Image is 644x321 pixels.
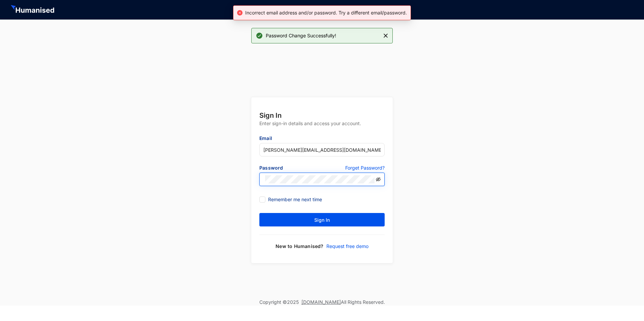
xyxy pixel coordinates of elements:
p: Password Change Successfully! [263,32,336,40]
span: Remember me next time [265,196,325,203]
input: Enter your email [259,143,385,156]
img: HeaderHumanisedNameIcon.51e74e20af0cdc04d39a069d6394d6d9.svg [11,5,56,14]
button: Sign In [259,213,385,226]
p: Copyright © 2025 All Rights Reserved. [259,299,385,306]
span: eye-invisible [376,177,381,182]
p: Password [259,165,322,173]
img: alert-icon-success.755a801dcbde06256afb241ffe65d376.svg [255,32,263,40]
span: close-circle [237,10,243,15]
p: New to Humanised? [276,243,323,250]
a: [DOMAIN_NAME] [301,299,341,305]
span: Incorrect email address and/or password. Try a different email/password. [245,10,407,15]
span: Sign In [314,217,330,223]
a: Request free demo [324,243,368,250]
p: Sign In [259,111,385,120]
img: alert-close.705d39777261943dbfef1c6d96092794.svg [384,32,388,40]
a: Forget Password? [345,165,385,173]
p: Enter sign-in details and access your account. [259,120,385,135]
p: Email [259,135,385,143]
